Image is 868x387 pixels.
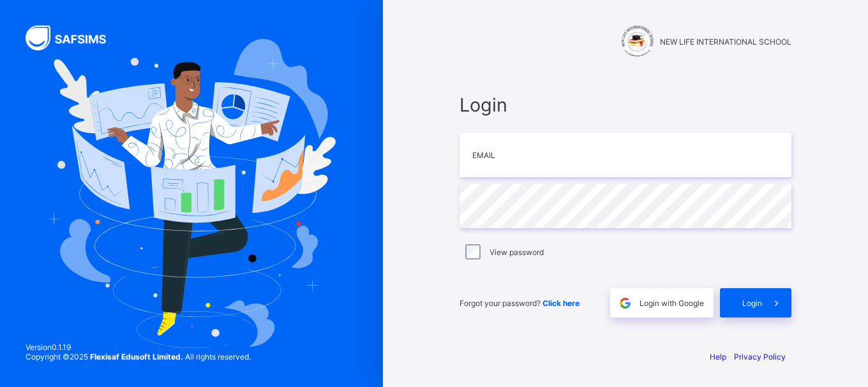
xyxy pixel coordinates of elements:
span: NEW LIFE INTERNATIONAL SCHOOL [660,37,791,47]
a: Privacy Policy [734,352,786,361]
span: Login [460,94,791,116]
label: View password [490,247,544,257]
span: Forgot your password? [460,298,580,308]
img: SAFSIMS Logo [26,26,121,50]
span: Copyright © 2025 All rights reserved. [26,352,251,361]
span: Login [742,298,762,308]
img: Hero Image [47,39,336,349]
a: Click here [542,298,580,308]
span: Login with Google [640,298,704,308]
a: Help [710,352,726,361]
img: google.396cfc9801f0270233282035f929180a.svg [618,296,632,310]
strong: Flexisaf Edusoft Limited. [90,352,183,361]
span: Version 0.1.19 [26,342,251,352]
